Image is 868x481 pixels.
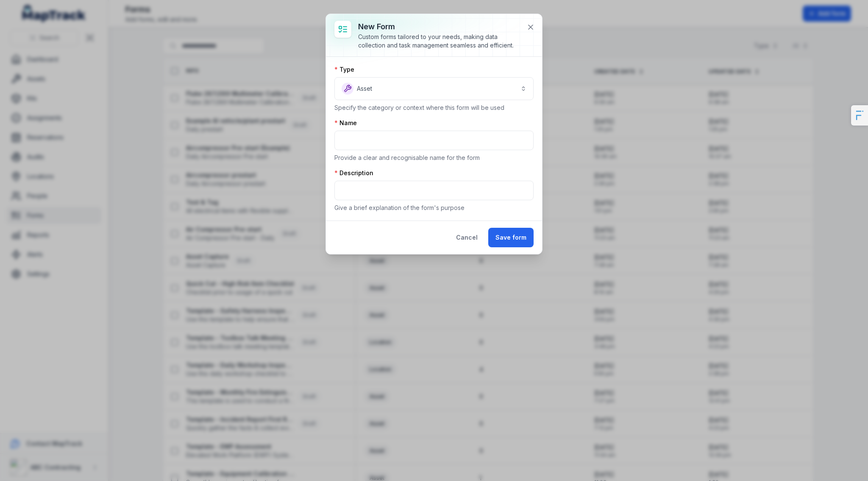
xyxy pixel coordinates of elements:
[488,228,534,247] button: Save form
[358,33,520,50] div: Custom forms tailored to your needs, making data collection and task management seamless and effi...
[334,77,534,100] button: Asset
[449,228,485,247] button: Cancel
[334,169,373,177] label: Description
[334,65,354,74] label: Type
[334,204,534,212] p: Give a brief explanation of the form's purpose
[334,103,534,112] p: Specify the category or context where this form will be used
[358,21,520,33] h3: New form
[334,119,357,127] label: Name
[334,154,534,162] p: Provide a clear and recognisable name for the form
